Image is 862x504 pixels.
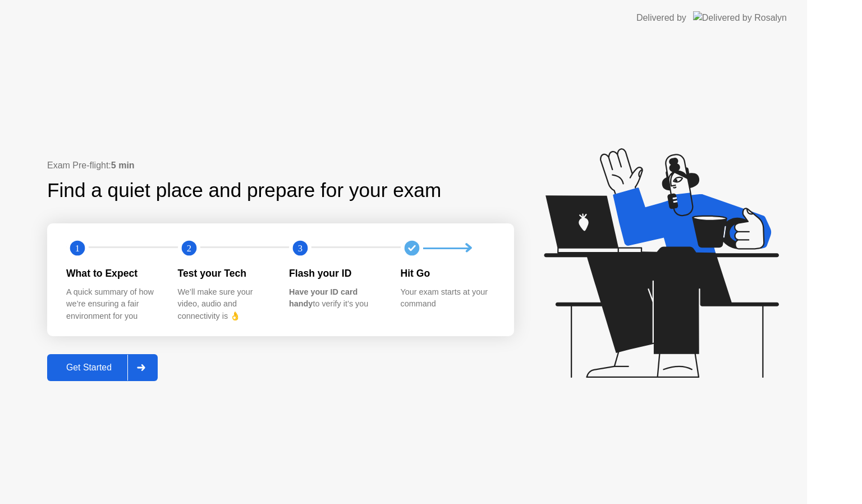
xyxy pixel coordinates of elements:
text: 2 [186,243,191,254]
text: 3 [298,243,302,254]
div: Hit Go [401,266,494,281]
div: A quick summary of how we’re ensuring a fair environment for you [66,286,160,323]
div: What to Expect [66,266,160,281]
div: to verify it’s you [289,286,383,310]
button: Get Started [47,354,158,381]
div: Flash your ID [289,266,383,281]
div: Test your Tech [178,266,272,281]
text: 1 [75,243,80,254]
div: Your exam starts at your command [401,286,494,310]
b: 5 min [111,161,135,170]
b: Have your ID card handy [289,287,357,309]
img: Delivered by Rosalyn [693,11,787,24]
div: Exam Pre-flight: [47,159,514,172]
div: Get Started [51,363,127,373]
div: Find a quiet place and prepare for your exam [47,176,443,205]
div: We’ll make sure your video, audio and connectivity is 👌 [178,286,272,323]
div: Delivered by [636,11,686,25]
